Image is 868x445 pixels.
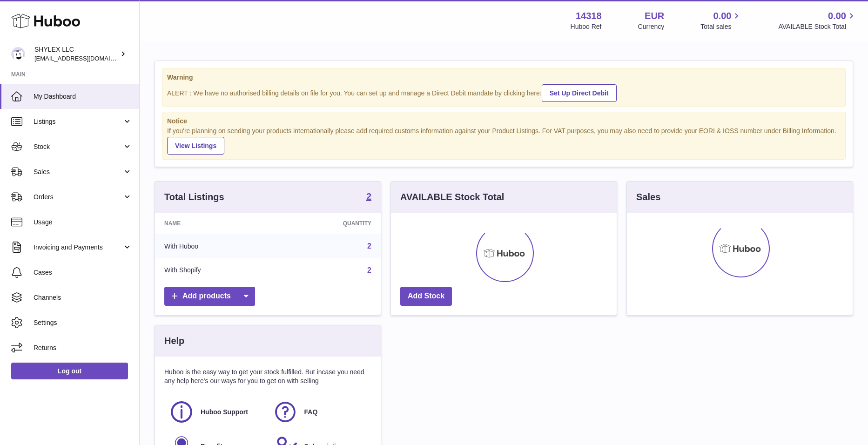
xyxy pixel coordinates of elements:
[34,293,132,302] span: Channels
[34,168,122,176] span: Sales
[34,318,132,327] span: Settings
[167,73,841,82] strong: Warning
[34,92,132,101] span: My Dashboard
[34,54,137,62] span: [EMAIL_ADDRESS][DOMAIN_NAME]
[11,47,25,61] img: internalAdmin-14318@internal.huboo.com
[645,10,664,22] strong: EUR
[273,399,367,425] a: FAQ
[34,117,122,126] span: Listings
[400,191,504,203] h3: AVAILABLE Stock Total
[542,84,617,102] a: Set Up Direct Debit
[34,45,118,63] div: SHYLEX LLC
[164,335,184,347] h3: Help
[201,408,248,417] span: Huboo Support
[304,408,318,417] span: FAQ
[367,266,371,274] a: 2
[11,363,128,379] a: Log out
[778,22,857,31] span: AVAILABLE Stock Total
[34,218,132,227] span: Usage
[164,368,371,385] p: Huboo is the easy way to get your stock fulfilled. But incase you need any help here's our ways f...
[167,127,841,155] div: If you're planning on sending your products internationally please add required customs informati...
[636,191,660,203] h3: Sales
[367,242,371,250] a: 2
[164,287,255,306] a: Add products
[34,193,122,202] span: Orders
[700,10,742,31] a: 0.00 Total sales
[34,243,122,252] span: Invoicing and Payments
[366,192,371,203] a: 2
[155,234,277,258] td: With Huboo
[576,10,602,22] strong: 14318
[164,191,224,203] h3: Total Listings
[34,142,122,151] span: Stock
[778,10,857,31] a: 0.00 AVAILABLE Stock Total
[167,137,224,155] a: View Listings
[155,258,277,283] td: With Shopify
[167,83,841,102] div: ALERT : We have no authorised billing details on file for you. You can set up and manage a Direct...
[34,344,132,352] span: Returns
[169,399,263,425] a: Huboo Support
[34,268,132,277] span: Cases
[713,10,732,22] span: 0.00
[828,10,846,22] span: 0.00
[277,213,381,234] th: Quantity
[571,22,602,31] div: Huboo Ref
[366,192,371,201] strong: 2
[700,22,742,31] span: Total sales
[638,22,665,31] div: Currency
[155,213,277,234] th: Name
[167,117,841,126] strong: Notice
[400,287,452,306] a: Add Stock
